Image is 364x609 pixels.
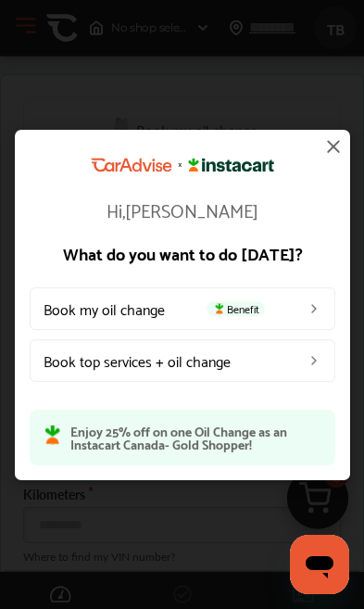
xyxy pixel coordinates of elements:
img: close-icon.a004319c.svg [322,135,345,158]
p: Hi, [PERSON_NAME] [30,199,335,218]
a: Book my oil changeBenefit [30,286,335,329]
img: instacart-icon.73bd83c2.svg [212,302,227,313]
img: instacart-icon.73bd83c2.svg [44,424,61,444]
iframe: Button to launch messaging window [290,535,349,594]
img: left_arrow_icon.0f472efe.svg [307,300,321,315]
p: What do you want to do [DATE]? [30,244,335,260]
span: Benefit [207,300,265,315]
img: left_arrow_icon.0f472efe.svg [307,352,321,367]
img: CarAdvise Instacart Logo [91,158,274,172]
a: Book top services + oil change [30,338,335,381]
p: Enjoy 25% off on one Oil Change as an Instacart Canada- Gold Shopper! [70,424,320,450]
